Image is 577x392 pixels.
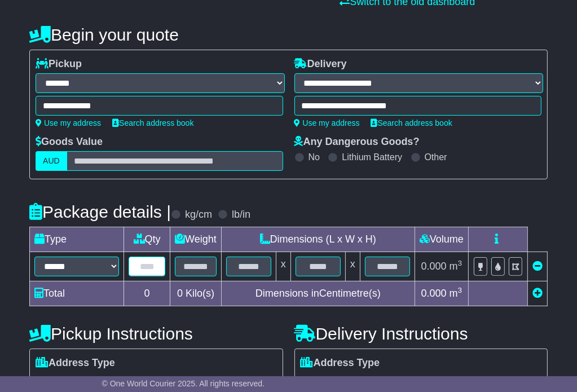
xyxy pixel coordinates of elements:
[367,372,425,390] span: Commercial
[221,281,415,306] td: Dimensions in Centimetre(s)
[177,288,183,299] span: 0
[415,227,468,252] td: Volume
[112,118,193,127] a: Search address book
[30,281,124,306] td: Total
[450,288,463,299] span: m
[232,209,250,221] label: lb/in
[294,58,347,71] label: Delivery
[36,357,115,369] label: Address Type
[170,227,222,252] td: Weight
[36,151,67,171] label: AUD
[425,152,447,162] label: Other
[221,227,415,252] td: Dimensions (L x W x H)
[29,324,283,343] h4: Pickup Instructions
[124,281,170,306] td: 0
[437,372,513,390] span: Air & Sea Depot
[36,58,82,71] label: Pickup
[294,324,548,343] h4: Delivery Instructions
[458,259,463,267] sup: 3
[458,286,463,294] sup: 3
[450,261,463,272] span: m
[36,136,103,148] label: Goods Value
[170,281,222,306] td: Kilo(s)
[301,372,355,390] span: Residential
[294,118,360,127] a: Use my address
[371,118,452,127] a: Search address book
[30,227,124,252] td: Type
[532,261,543,272] a: Remove this item
[102,372,160,390] span: Commercial
[185,209,212,221] label: kg/cm
[29,25,548,44] h4: Begin your quote
[309,152,320,162] label: No
[172,372,248,390] span: Air & Sea Depot
[421,261,447,272] span: 0.000
[36,118,101,127] a: Use my address
[102,379,265,388] span: © One World Courier 2025. All rights reserved.
[345,252,360,281] td: x
[342,152,402,162] label: Lithium Battery
[294,136,420,148] label: Any Dangerous Goods?
[124,227,170,252] td: Qty
[421,288,447,299] span: 0.000
[532,288,543,299] a: Add new item
[276,252,290,281] td: x
[29,202,171,221] h4: Package details |
[301,357,380,369] label: Address Type
[36,372,90,390] span: Residential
